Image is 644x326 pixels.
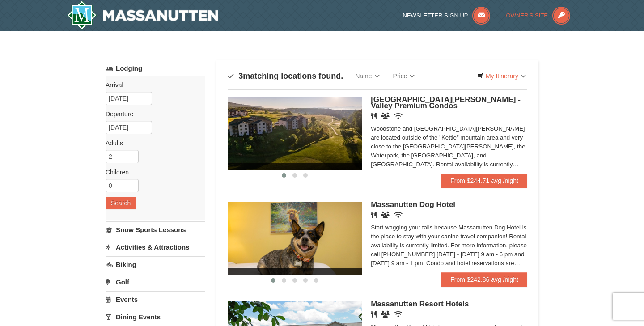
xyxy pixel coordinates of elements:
[228,72,343,80] h4: matching locations found.
[67,1,218,30] img: Massanutten Resort Logo
[106,256,205,273] a: Biking
[106,221,205,238] a: Snow Sports Lessons
[441,174,527,188] a: From $244.71 avg /night
[106,139,199,148] label: Adults
[371,223,527,268] div: Start wagging your tails because Massanutten Dog Hotel is the place to stay with your canine trav...
[441,272,527,287] a: From $242.86 avg /night
[106,60,205,76] a: Lodging
[386,67,422,85] a: Price
[371,212,377,218] i: Restaurant
[106,80,199,89] label: Arrival
[106,291,205,308] a: Events
[106,197,136,209] button: Search
[381,311,390,318] i: Banquet Facilities
[106,309,205,325] a: Dining Events
[506,12,548,19] span: Owner's Site
[506,12,571,19] a: Owner's Site
[394,113,402,119] i: Wireless Internet (free)
[371,300,469,308] span: Massanutten Resort Hotels
[106,239,205,255] a: Activities & Attractions
[371,124,527,169] div: Woodstone and [GEOGRAPHIC_DATA][PERSON_NAME] are located outside of the "Kettle" mountain area an...
[471,69,532,83] a: My Itinerary
[106,168,199,177] label: Children
[381,212,390,218] i: Banquet Facilities
[371,200,455,209] span: Massanutten Dog Hotel
[106,110,199,119] label: Departure
[371,95,521,110] span: [GEOGRAPHIC_DATA][PERSON_NAME] - Valley Premium Condos
[348,67,386,85] a: Name
[403,12,491,19] a: Newsletter Sign Up
[394,311,402,318] i: Wireless Internet (free)
[403,12,468,19] span: Newsletter Sign Up
[394,212,402,218] i: Wireless Internet (free)
[238,72,243,80] span: 3
[106,274,205,290] a: Golf
[381,113,390,119] i: Banquet Facilities
[371,311,377,318] i: Restaurant
[67,1,218,30] a: Massanutten Resort
[371,113,377,119] i: Restaurant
